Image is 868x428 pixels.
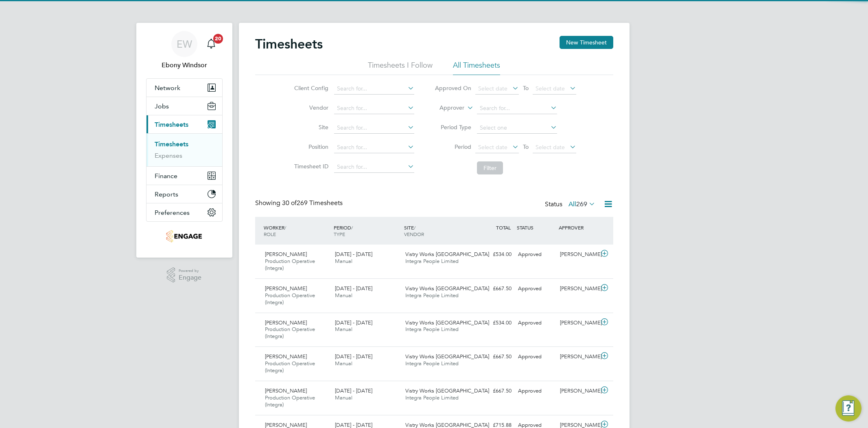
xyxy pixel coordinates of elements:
[404,231,424,237] span: VENDOR
[435,84,471,92] label: Approved On
[477,161,503,174] button: Filter
[265,319,307,326] span: [PERSON_NAME]
[334,83,414,95] input: Search for...
[402,220,472,241] div: SITE
[351,224,353,231] span: /
[292,84,328,92] label: Client Config
[335,285,372,292] span: [DATE] - [DATE]
[515,248,557,261] div: Approved
[335,360,352,367] span: Manual
[368,60,433,75] li: Timesheets I Follow
[284,224,286,231] span: /
[146,97,222,115] button: Jobs
[520,83,531,93] span: To
[477,122,557,134] input: Select one
[405,285,489,292] span: Vistry Works [GEOGRAPHIC_DATA]
[282,199,343,207] span: 269 Timesheets
[435,124,471,131] label: Period Type
[292,104,328,111] label: Vendor
[146,115,222,133] button: Timesheets
[282,199,297,207] span: 30 of
[255,36,323,52] h2: Timesheets
[334,231,345,237] span: TYPE
[478,85,507,92] span: Select date
[472,248,515,261] div: £534.00
[835,395,861,421] button: Engage Resource Center
[560,36,613,49] button: New Timesheet
[405,258,459,265] span: Integra People Limited
[292,143,328,150] label: Position
[515,384,557,398] div: Approved
[414,224,415,231] span: /
[335,292,352,299] span: Manual
[405,353,489,360] span: Vistry Works [GEOGRAPHIC_DATA]
[557,248,599,261] div: [PERSON_NAME]
[265,258,315,271] span: Production Operative (Integra)
[536,85,565,92] span: Select date
[146,133,222,166] div: Timesheets
[155,172,177,180] span: Finance
[515,220,557,235] div: STATUS
[334,142,414,153] input: Search for...
[478,143,507,151] span: Select date
[515,316,557,330] div: Approved
[576,200,587,208] span: 269
[472,384,515,398] div: £667.50
[472,282,515,296] div: £667.50
[335,251,372,258] span: [DATE] - [DATE]
[155,140,188,148] a: Timesheets
[472,316,515,330] div: £534.00
[332,220,402,241] div: PERIOD
[557,350,599,364] div: [PERSON_NAME]
[264,231,276,237] span: ROLE
[155,102,169,110] span: Jobs
[265,394,315,408] span: Production Operative (Integra)
[496,224,511,231] span: TOTAL
[155,121,188,128] span: Timesheets
[167,267,201,283] a: Powered byEngage
[155,152,182,159] a: Expenses
[334,103,414,114] input: Search for...
[155,209,190,216] span: Preferences
[515,282,557,296] div: Approved
[146,230,223,243] a: Go to home page
[545,199,597,210] div: Status
[265,387,307,394] span: [PERSON_NAME]
[155,190,178,198] span: Reports
[428,104,464,112] label: Approver
[335,319,372,326] span: [DATE] - [DATE]
[335,326,352,333] span: Manual
[155,84,180,92] span: Network
[515,350,557,364] div: Approved
[557,220,599,235] div: APPROVER
[265,353,307,360] span: [PERSON_NAME]
[335,258,352,265] span: Manual
[179,267,201,274] span: Powered by
[334,161,414,173] input: Search for...
[213,34,223,44] span: 20
[265,251,307,258] span: [PERSON_NAME]
[557,384,599,398] div: [PERSON_NAME]
[146,79,222,97] button: Network
[472,350,515,364] div: £667.50
[166,230,202,243] img: integrapeople-logo-retina.png
[146,167,222,185] button: Finance
[405,251,489,258] span: Vistry Works [GEOGRAPHIC_DATA]
[292,163,328,170] label: Timesheet ID
[536,143,565,151] span: Select date
[405,387,489,394] span: Vistry Works [GEOGRAPHIC_DATA]
[335,394,352,401] span: Manual
[265,285,307,292] span: [PERSON_NAME]
[146,185,222,203] button: Reports
[292,124,328,131] label: Site
[179,274,201,281] span: Engage
[405,292,459,299] span: Integra People Limited
[405,319,489,326] span: Vistry Works [GEOGRAPHIC_DATA]
[405,394,459,401] span: Integra People Limited
[405,326,459,333] span: Integra People Limited
[453,60,500,75] li: All Timesheets
[262,220,332,241] div: WORKER
[334,122,414,134] input: Search for...
[557,316,599,330] div: [PERSON_NAME]
[265,360,315,374] span: Production Operative (Integra)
